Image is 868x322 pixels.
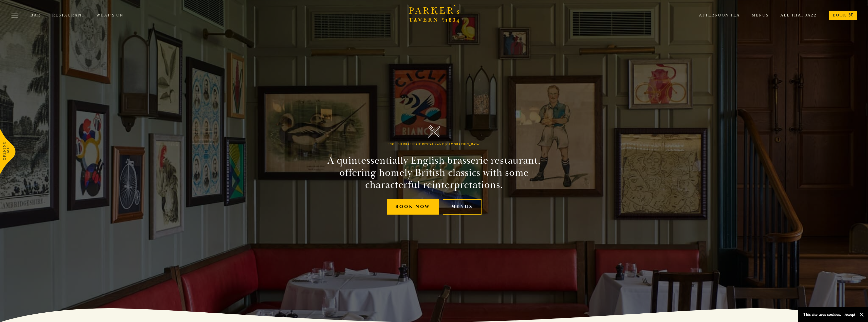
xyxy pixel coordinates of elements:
h2: A quintessentially English brasserie restaurant, offering homely British classics with some chara... [319,155,550,191]
button: Accept [845,312,855,317]
img: Parker's Tavern Brasserie Cambridge [428,125,440,138]
a: Book Now [387,199,439,215]
a: Menus [443,199,482,215]
h1: English Brasserie Restaurant [GEOGRAPHIC_DATA] [387,143,481,146]
button: Close and accept [859,312,864,317]
p: This site uses cookies. [803,311,841,318]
